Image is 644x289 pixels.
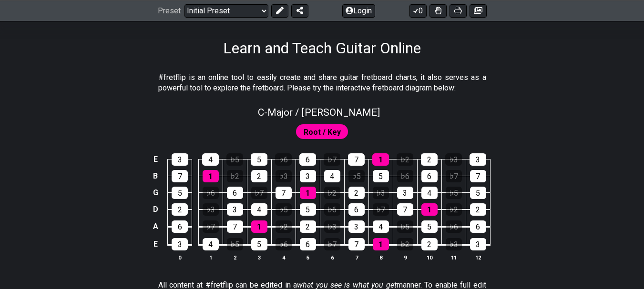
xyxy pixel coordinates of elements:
[421,170,438,182] div: 6
[172,238,188,250] div: 3
[446,187,462,199] div: ♭5
[227,170,243,182] div: ♭2
[441,252,466,262] th: 11
[223,252,247,262] th: 2
[348,203,365,216] div: 6
[324,153,340,166] div: ♭7
[172,203,188,216] div: 2
[275,153,292,166] div: ♭6
[172,187,188,199] div: 5
[348,170,365,182] div: ♭5
[373,220,389,233] div: 4
[251,187,267,199] div: ♭7
[470,170,486,182] div: 7
[300,220,316,233] div: 2
[372,153,389,166] div: 1
[421,187,438,199] div: 4
[373,238,389,250] div: 1
[397,153,413,166] div: ♭2
[203,238,219,250] div: 4
[320,252,344,262] th: 6
[421,238,438,250] div: 2
[300,203,316,216] div: 5
[446,238,462,250] div: ♭3
[276,203,292,216] div: ♭5
[198,252,223,262] th: 1
[158,6,181,15] span: Preset
[304,125,341,139] span: First enable full edit mode to edit
[168,252,192,262] th: 0
[184,4,268,17] select: Preset
[150,151,161,168] td: E
[397,170,413,182] div: ♭6
[276,187,292,199] div: 7
[251,170,267,182] div: 2
[373,203,389,216] div: ♭7
[397,187,413,199] div: 3
[300,238,316,250] div: 6
[271,4,288,17] button: Edit Preset
[300,170,316,182] div: 3
[373,187,389,199] div: ♭3
[409,4,427,17] button: 0
[276,238,292,250] div: ♭6
[450,4,467,17] button: Print
[348,153,365,166] div: 7
[227,220,243,233] div: 7
[397,220,413,233] div: ♭5
[150,168,161,184] td: B
[397,238,413,250] div: ♭2
[324,170,340,182] div: 4
[276,220,292,233] div: ♭2
[203,203,219,216] div: ♭3
[202,153,219,166] div: 4
[150,184,161,201] td: G
[446,220,462,233] div: ♭6
[470,4,487,17] button: Create image
[348,187,365,199] div: 2
[276,170,292,182] div: ♭3
[470,238,486,250] div: 3
[251,153,267,166] div: 5
[421,203,438,216] div: 1
[446,203,462,216] div: ♭2
[429,4,447,17] button: Toggle Dexterity for all fretkits
[172,220,188,233] div: 6
[300,187,316,199] div: 1
[342,4,375,17] button: Login
[172,170,188,182] div: 7
[348,238,365,250] div: 7
[470,187,486,199] div: 5
[150,235,161,253] td: E
[203,170,219,182] div: 1
[324,238,340,250] div: ♭7
[203,220,219,233] div: ♭7
[324,203,340,216] div: ♭6
[470,203,486,216] div: 2
[172,153,188,166] div: 3
[421,153,438,166] div: 2
[324,220,340,233] div: ♭3
[227,187,243,199] div: 6
[470,153,486,166] div: 3
[150,201,161,218] td: D
[271,252,296,262] th: 4
[470,220,486,233] div: 6
[324,187,340,199] div: ♭2
[291,4,308,17] button: Share Preset
[344,252,368,262] th: 7
[251,238,267,250] div: 5
[227,203,243,216] div: 3
[421,220,438,233] div: 5
[299,153,316,166] div: 6
[417,252,441,262] th: 10
[227,238,243,250] div: ♭5
[251,203,267,216] div: 4
[446,170,462,182] div: ♭7
[203,187,219,199] div: ♭6
[373,170,389,182] div: 5
[223,39,421,57] h1: Learn and Teach Guitar Online
[258,107,380,118] span: C - Major / [PERSON_NAME]
[368,252,393,262] th: 8
[466,252,490,262] th: 12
